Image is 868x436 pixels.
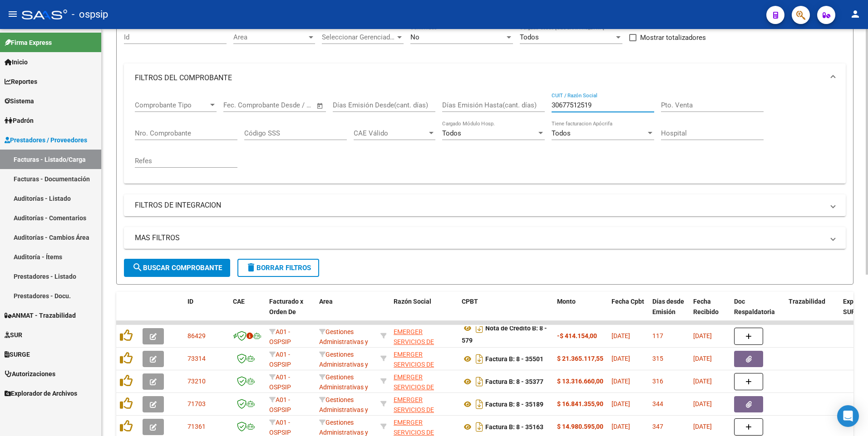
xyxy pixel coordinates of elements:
[612,355,630,362] span: [DATE]
[124,92,846,184] div: FILTROS DEL COMPROBANTE
[7,9,18,19] mat-icon: menu
[394,298,431,305] span: Razón Social
[730,292,785,332] datatable-header-cell: Doc Respaldatoria
[5,77,37,87] span: Reportes
[552,129,571,137] span: Todos
[135,200,824,210] mat-panel-title: FILTROS DE INTEGRACION
[268,101,312,109] input: Fecha fin
[187,400,206,407] span: 71703
[612,400,630,407] span: [DATE]
[269,328,291,346] span: A01 - OSPSIP
[124,194,846,216] mat-expansion-panel-header: FILTROS DE INTEGRACION
[187,378,206,385] span: 73210
[394,327,454,346] div: 30677512519
[652,400,663,407] span: 344
[473,352,485,366] i: Descargar documento
[316,292,377,332] datatable-header-cell: Area
[5,349,30,359] span: SURGE
[850,9,861,19] mat-icon: person
[473,420,485,434] i: Descargar documento
[187,332,206,339] span: 86429
[322,33,395,41] span: Seleccionar Gerenciador
[124,227,846,249] mat-expansion-panel-header: MAS FILTROS
[135,233,824,243] mat-panel-title: MAS FILTROS
[652,332,663,339] span: 117
[485,355,543,363] strong: Factura B: 8 - 35501
[394,328,434,356] span: EMERGER SERVICIOS DE SALUD S.A.
[394,395,454,414] div: 30677512519
[557,298,576,305] span: Monto
[354,129,427,137] span: CAE Válido
[789,298,825,305] span: Trazabilidad
[693,332,712,339] span: [DATE]
[319,396,368,424] span: Gestiones Administrativas y Otros
[315,101,325,111] button: Open calendar
[693,298,719,315] span: Fecha Recibido
[612,423,630,430] span: [DATE]
[612,378,630,385] span: [DATE]
[229,292,266,332] datatable-header-cell: CAE
[462,325,547,344] strong: Nota de Crédito B: 8 - 579
[5,135,87,145] span: Prestadores / Proveedores
[135,73,824,83] mat-panel-title: FILTROS DEL COMPROBANTE
[652,423,663,430] span: 347
[223,101,260,109] input: Fecha inicio
[233,33,307,41] span: Area
[652,378,663,385] span: 316
[319,373,368,402] span: Gestiones Administrativas y Otros
[652,298,684,315] span: Días desde Emisión
[785,292,839,332] datatable-header-cell: Trazabilidad
[612,332,630,339] span: [DATE]
[187,355,206,362] span: 73314
[557,423,603,430] strong: $ 14.980.595,00
[5,388,77,398] span: Explorador de Archivos
[612,298,644,305] span: Fecha Cpbt
[473,374,485,389] i: Descargar documento
[5,369,55,379] span: Autorizaciones
[394,372,454,391] div: 30677512519
[5,96,34,106] span: Sistema
[608,292,649,332] datatable-header-cell: Fecha Cpbt
[485,401,543,408] strong: Factura B: 8 - 35189
[553,292,608,332] datatable-header-cell: Monto
[184,292,229,332] datatable-header-cell: ID
[5,310,76,320] span: ANMAT - Trazabilidad
[5,116,34,126] span: Padrón
[233,298,245,305] span: CAE
[462,298,478,305] span: CPBT
[124,63,846,92] mat-expansion-panel-header: FILTROS DEL COMPROBANTE
[5,57,28,67] span: Inicio
[485,378,543,385] strong: Factura B: 8 - 35377
[5,330,22,340] span: SUR
[837,405,859,427] div: Open Intercom Messenger
[442,129,461,137] span: Todos
[693,423,712,430] span: [DATE]
[124,259,230,277] button: Buscar Comprobante
[557,332,597,339] strong: -$ 414.154,00
[266,292,316,332] datatable-header-cell: Facturado x Orden De
[187,298,193,305] span: ID
[269,298,303,315] span: Facturado x Orden De
[734,298,775,315] span: Doc Respaldatoria
[693,378,712,385] span: [DATE]
[5,38,52,48] span: Firma Express
[246,264,311,272] span: Borrar Filtros
[394,396,434,424] span: EMERGER SERVICIOS DE SALUD S.A.
[652,355,663,362] span: 315
[132,264,222,272] span: Buscar Comprobante
[485,423,543,431] strong: Factura B: 8 - 35163
[319,328,368,356] span: Gestiones Administrativas y Otros
[187,423,206,430] span: 71361
[557,400,603,407] strong: $ 16.841.355,90
[394,373,434,402] span: EMERGER SERVICIOS DE SALUD S.A.
[649,292,690,332] datatable-header-cell: Días desde Emisión
[72,5,108,24] span: - ospsip
[319,298,333,305] span: Area
[520,33,539,41] span: Todos
[640,32,706,43] span: Mostrar totalizadores
[458,292,553,332] datatable-header-cell: CPBT
[690,292,730,332] datatable-header-cell: Fecha Recibido
[269,373,291,391] span: A01 - OSPSIP
[557,378,603,385] strong: $ 13.316.660,00
[473,397,485,412] i: Descargar documento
